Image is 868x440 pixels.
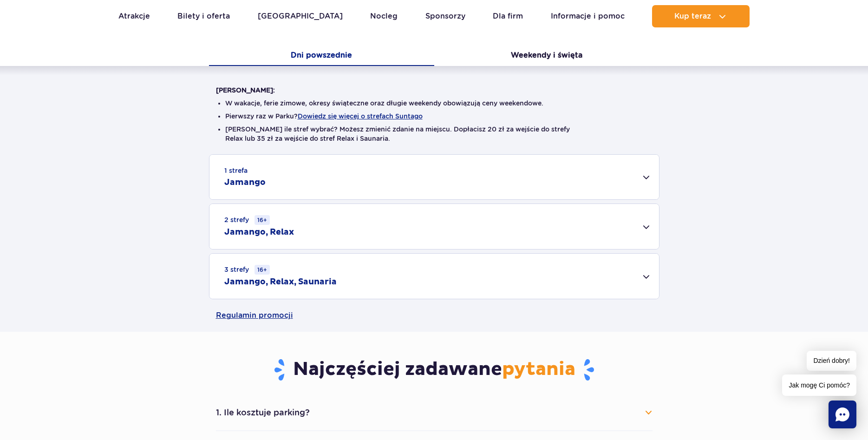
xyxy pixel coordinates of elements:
button: Dni powszednie [209,46,434,66]
strong: [PERSON_NAME]: [216,86,275,94]
a: Sponsorzy [425,5,465,27]
h3: Najczęściej zadawane [216,358,653,382]
a: [GEOGRAPHIC_DATA] [258,5,343,27]
button: Dowiedz się więcej o strefach Suntago [298,112,423,120]
small: 2 strefy [224,215,270,225]
span: Dzień dobry! [807,351,856,371]
a: Informacje i pomoc [551,5,625,27]
a: Dla firm [493,5,523,27]
a: Atrakcje [118,5,150,27]
small: 1 strefa [224,166,248,175]
span: Kup teraz [674,12,711,20]
li: W wakacje, ferie zimowe, okresy świąteczne oraz długie weekendy obowiązują ceny weekendowe. [225,99,643,108]
button: 1. Ile kosztuje parking? [216,402,653,423]
a: Bilety i oferta [177,5,230,27]
a: Nocleg [370,5,398,27]
button: Weekendy i święta [434,46,659,66]
h2: Jamango [224,177,266,188]
span: Jak mogę Ci pomóc? [782,374,856,396]
div: Chat [829,401,856,428]
li: Pierwszy raz w Parku? [225,112,643,121]
a: Regulamin promocji [216,299,653,332]
small: 16+ [255,215,270,225]
h2: Jamango, Relax, Saunaria [224,276,337,288]
li: [PERSON_NAME] ile stref wybrać? Możesz zmienić zdanie na miejscu. Dopłacisz 20 zł za wejście do s... [225,125,643,143]
small: 16+ [255,265,270,275]
small: 3 strefy [224,265,270,275]
span: pytania [502,358,575,381]
h2: Jamango, Relax [224,227,294,238]
button: Kup teraz [652,5,750,27]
